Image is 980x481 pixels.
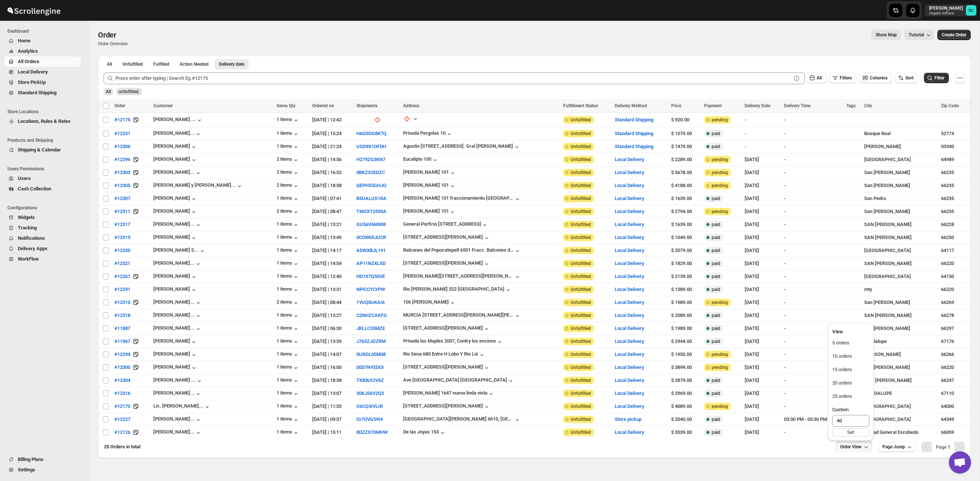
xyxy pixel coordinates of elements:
[403,156,431,162] div: Eucalipto 100
[6,1,62,20] img: ScrollEngine
[114,403,130,410] span: #12170
[403,182,456,190] button: [PERSON_NAME] 101
[4,46,81,56] button: Analytics
[18,246,48,251] span: Delivery Apps
[277,143,300,151] button: 1 items
[905,75,914,81] span: Sort
[110,128,135,140] button: #12251
[18,48,38,54] span: Analytics
[18,59,39,64] span: All Orders
[110,206,135,217] button: #12311
[840,75,852,81] span: Filters
[153,247,199,253] div: [PERSON_NAME] S...
[615,313,644,318] button: Local Delivery
[403,247,521,255] button: Balcones del Popocatepetl 6501 Fracc. Balcones de las Mitras 4 sector
[153,377,203,385] button: [PERSON_NAME] ...
[153,182,243,190] button: [PERSON_NAME] y [PERSON_NAME]...
[817,75,822,81] span: All
[806,73,826,83] button: All
[18,186,51,192] span: Cash Collection
[615,170,644,175] button: Local Delivery
[356,170,385,175] button: 0BKZS2EDZC
[832,407,849,412] span: Custom
[110,349,135,360] button: #12294
[4,36,81,46] button: Home
[277,325,300,333] button: 1 items
[110,180,135,192] button: #12305
[114,338,130,345] span: #11967
[356,157,385,162] button: H279ZG3KN7
[356,377,384,383] button: TK83UCIV6Z
[153,143,197,151] button: [PERSON_NAME]
[277,260,300,268] button: 1 items
[356,131,386,136] button: H6G0OG8K7Q
[403,169,449,175] div: [PERSON_NAME] 101
[114,234,130,241] span: #12319
[830,337,872,349] button: 5 orders
[110,361,135,373] button: #12300
[153,364,197,372] button: [PERSON_NAME]
[403,403,490,410] button: [STREET_ADDRESS][PERSON_NAME]
[277,195,300,203] button: 1 items
[403,195,514,201] div: [PERSON_NAME] 101 fraccionamiento [GEOGRAPHIC_DATA][PERSON_NAME]. [GEOGRAPHIC_DATA]
[615,131,653,136] button: Standard Shipping
[403,195,521,203] button: [PERSON_NAME] 101 fraccionamiento [GEOGRAPHIC_DATA][PERSON_NAME]. [GEOGRAPHIC_DATA]
[615,157,644,162] button: Local Delivery
[277,117,300,124] button: 1 items
[110,297,135,308] button: #12310
[277,299,300,307] div: 2 items
[356,338,386,344] button: J763ZJOZRM
[356,196,386,201] button: B5UALUS1RA
[277,182,300,190] button: 2 items
[114,325,130,332] span: #11887
[110,374,135,386] button: #12304
[153,286,197,294] div: [PERSON_NAME]
[277,221,300,229] button: 1 items
[277,234,300,242] button: 1 items
[277,130,300,138] button: 1 items
[403,377,514,385] button: Ave [GEOGRAPHIC_DATA] [GEOGRAPHIC_DATA]
[153,338,197,346] button: [PERSON_NAME]
[110,232,135,243] button: #12319
[4,145,81,155] button: Shipping & Calendar
[110,310,135,321] button: #12318
[277,247,300,255] div: 1 items
[277,390,300,397] button: 1 items
[153,377,196,383] div: [PERSON_NAME] ...
[180,61,209,67] span: Action Needed
[153,390,202,397] button: [PERSON_NAME]...
[153,351,197,359] div: [PERSON_NAME]
[871,30,901,40] button: Map action label
[114,156,130,163] span: #12296
[829,73,856,83] button: Filters
[356,261,386,266] button: AP11NZXLXD
[114,364,130,371] span: #12300
[277,312,300,320] div: 1 items
[153,390,195,396] div: [PERSON_NAME]...
[102,59,117,69] button: All
[277,286,300,294] div: 1 items
[110,323,135,334] button: #11887
[153,169,202,177] button: [PERSON_NAME]...
[114,390,130,397] span: #12316
[615,390,644,396] button: Local Delivery
[277,364,300,372] div: 1 items
[966,5,976,16] span: DAVID CORONADO
[876,32,897,38] span: Show Map
[153,156,197,164] button: [PERSON_NAME]
[403,377,507,383] div: Ave [GEOGRAPHIC_DATA] [GEOGRAPHIC_DATA]
[153,195,197,203] button: [PERSON_NAME]
[403,390,487,396] div: [PERSON_NAME] 1647 nueva linda vista
[277,338,300,346] div: 1 items
[4,233,81,243] button: Notifications
[615,222,644,227] button: Local Delivery
[153,403,203,409] div: Lic. [PERSON_NAME]...
[18,90,56,95] span: Standard Shipping
[153,182,236,188] div: [PERSON_NAME] y [PERSON_NAME]...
